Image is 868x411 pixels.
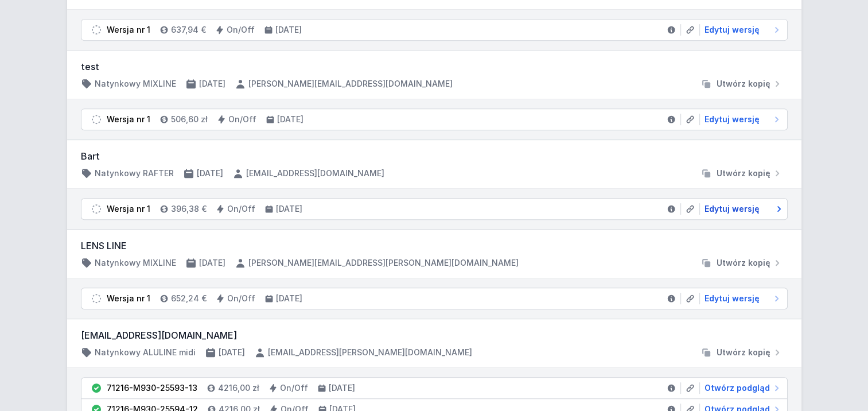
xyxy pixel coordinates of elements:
[199,78,225,90] h4: [DATE]
[329,382,355,394] h4: [DATE]
[696,347,788,358] button: Utwórz kopię
[171,24,206,36] h4: 637,94 €
[95,257,176,269] h4: Natynkowy MIXLINE
[280,382,308,394] h4: On/Off
[91,293,102,304] img: draft.svg
[276,293,302,304] h4: [DATE]
[717,257,770,269] span: Utwórz kopię
[246,168,384,179] h4: [EMAIL_ADDRESS][DOMAIN_NAME]
[717,168,770,179] span: Utwórz kopię
[199,257,225,269] h4: [DATE]
[107,114,150,125] div: Wersja nr 1
[700,382,783,394] a: Otwórz podgląd
[696,257,788,269] button: Utwórz kopię
[700,293,783,304] a: Edytuj wersję
[704,114,760,125] span: Edytuj wersję
[700,203,783,215] a: Edytuj wersję
[704,382,770,394] span: Otwórz podgląd
[107,382,197,394] div: 71216-M930-25593-13
[81,239,788,253] h3: LENS LINE
[704,293,760,304] span: Edytuj wersję
[704,203,760,215] span: Edytuj wersję
[218,382,259,394] h4: 4216,00 zł
[227,293,255,304] h4: On/Off
[228,114,256,125] h4: On/Off
[107,203,150,215] div: Wersja nr 1
[696,78,788,90] button: Utwórz kopię
[171,203,207,215] h4: 396,38 €
[275,24,302,36] h4: [DATE]
[700,114,783,125] a: Edytuj wersję
[227,203,255,215] h4: On/Off
[717,347,770,358] span: Utwórz kopię
[81,60,788,73] h3: test
[717,78,770,90] span: Utwórz kopię
[95,78,176,90] h4: Natynkowy MIXLINE
[107,24,150,36] div: Wersja nr 1
[91,114,102,125] img: draft.svg
[197,168,223,179] h4: [DATE]
[219,347,245,358] h4: [DATE]
[91,203,102,215] img: draft.svg
[95,168,174,179] h4: Natynkowy RAFTER
[91,24,102,36] img: draft.svg
[227,24,255,36] h4: On/Off
[248,257,519,269] h4: [PERSON_NAME][EMAIL_ADDRESS][PERSON_NAME][DOMAIN_NAME]
[696,168,788,179] button: Utwórz kopię
[704,24,760,36] span: Edytuj wersję
[171,114,208,125] h4: 506,60 zł
[81,328,788,342] h3: [EMAIL_ADDRESS][DOMAIN_NAME]
[107,293,150,304] div: Wersja nr 1
[248,78,453,90] h4: [PERSON_NAME][EMAIL_ADDRESS][DOMAIN_NAME]
[268,347,472,358] h4: [EMAIL_ADDRESS][PERSON_NAME][DOMAIN_NAME]
[277,114,303,125] h4: [DATE]
[81,149,788,163] h3: Bart
[171,293,207,304] h4: 652,24 €
[95,347,196,358] h4: Natynkowy ALULINE midi
[700,24,783,36] a: Edytuj wersję
[276,203,302,215] h4: [DATE]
